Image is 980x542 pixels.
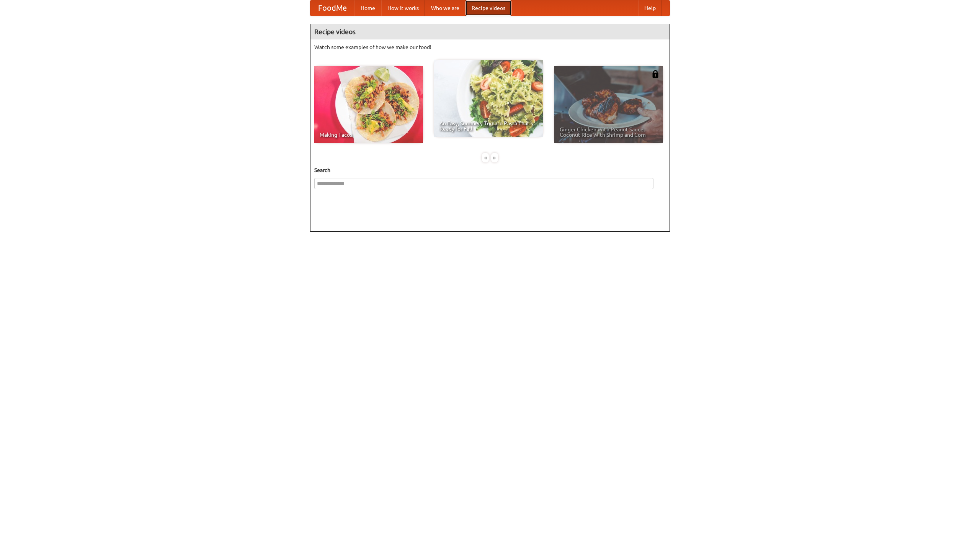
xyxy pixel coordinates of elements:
img: 483408.png [652,70,659,78]
a: Who we are [425,0,465,16]
a: Making Tacos [314,66,423,143]
div: « [482,153,489,162]
a: An Easy, Summery Tomato Pasta That's Ready for Fall [434,60,543,137]
a: Recipe videos [465,0,511,16]
a: Home [354,0,381,16]
p: Watch some examples of how we make our food! [314,43,666,51]
div: » [491,153,498,162]
a: How it works [381,0,425,16]
a: Help [638,0,662,16]
span: An Easy, Summery Tomato Pasta That's Ready for Fall [439,121,537,131]
span: Making Tacos [320,132,418,138]
h5: Search [314,166,666,174]
a: FoodMe [310,0,354,16]
h4: Recipe videos [310,24,670,39]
